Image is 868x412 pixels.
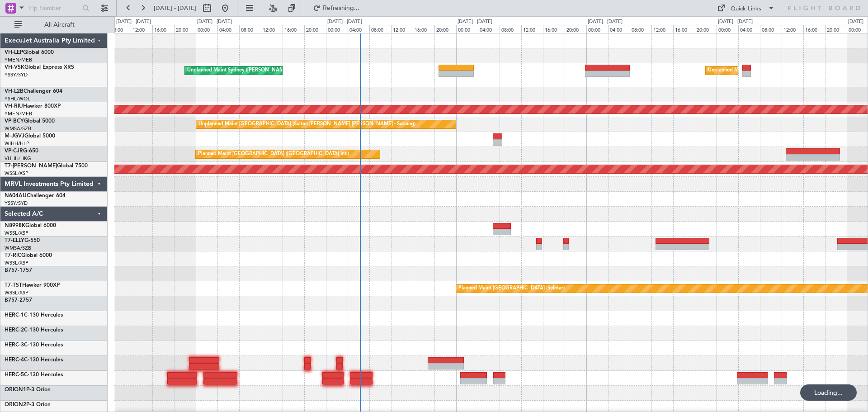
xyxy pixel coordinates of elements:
[712,1,779,15] button: Quick Links
[5,193,66,199] a: N604AUChallenger 604
[825,25,847,33] div: 20:00
[5,230,28,237] a: WSSL/XSP
[5,245,31,251] a: WMSA/SZB
[5,402,26,407] span: ORION2
[500,25,521,33] div: 08:00
[5,268,32,273] a: B757-1757
[5,155,31,162] a: VHHH/HKG
[458,282,565,295] div: Planned Maint [GEOGRAPHIC_DATA] (Seletar)
[322,5,360,11] span: Refreshing...
[800,384,857,401] div: Loading...
[708,64,857,77] div: Unplanned Maint [GEOGRAPHIC_DATA] ([GEOGRAPHIC_DATA])
[5,133,24,139] span: M-JGVJ
[738,25,760,33] div: 04:00
[5,104,61,109] a: VH-RIUHawker 800XP
[588,18,623,26] div: [DATE] - [DATE]
[5,57,32,63] a: YMEN/MEB
[5,89,24,94] span: VH-L2B
[28,1,80,15] input: Trip Number
[5,148,38,154] a: VP-CJRG-650
[5,260,28,266] a: WSSL/XSP
[630,25,651,33] div: 08:00
[5,50,23,55] span: VH-LEP
[198,147,349,161] div: Planned Maint [GEOGRAPHIC_DATA] ([GEOGRAPHIC_DATA] Intl)
[5,298,23,303] span: B757-2
[326,25,348,33] div: 00:00
[5,71,28,78] a: YSSY/SYD
[456,25,478,33] div: 00:00
[478,25,500,33] div: 04:00
[5,342,24,348] span: HERC-3
[718,18,753,26] div: [DATE] - [DATE]
[760,25,782,33] div: 08:00
[131,25,152,33] div: 12:00
[413,25,434,33] div: 16:00
[197,18,232,26] div: [DATE] - [DATE]
[5,50,54,55] a: VH-LEPGlobal 6000
[803,25,825,33] div: 16:00
[5,253,52,258] a: T7-RICGlobal 6000
[5,357,24,363] span: HERC-4
[5,95,30,102] a: YSHL/WOL
[543,25,565,33] div: 16:00
[731,5,761,14] div: Quick Links
[586,25,608,33] div: 00:00
[5,148,23,154] span: VP-CJR
[5,163,57,169] span: T7-[PERSON_NAME]
[5,140,29,147] a: WIHH/HLP
[348,25,369,33] div: 04:00
[5,327,24,333] span: HERC-2
[565,25,586,33] div: 20:00
[5,238,40,243] a: T7-ELLYG-550
[109,25,131,33] div: 08:00
[5,125,31,132] a: WMSA/SZB
[5,313,24,318] span: HERC-1
[5,298,32,303] a: B757-2757
[174,25,196,33] div: 20:00
[5,193,27,199] span: N604AU
[5,283,60,288] a: T7-TSTHawker 900XP
[5,289,28,296] a: WSSL/XSP
[5,163,88,169] a: T7-[PERSON_NAME]Global 7500
[5,313,63,318] a: HERC-1C-130 Hercules
[782,25,803,33] div: 12:00
[5,118,55,124] a: VP-BCYGlobal 5000
[304,25,326,33] div: 20:00
[198,118,415,131] div: Unplanned Maint [GEOGRAPHIC_DATA] (Sultan [PERSON_NAME] [PERSON_NAME] - Subang)
[391,25,413,33] div: 12:00
[608,25,630,33] div: 04:00
[10,18,98,32] button: All Aircraft
[673,25,695,33] div: 16:00
[5,357,63,363] a: HERC-4C-130 Hercules
[116,18,151,26] div: [DATE] - [DATE]
[283,25,304,33] div: 16:00
[521,25,543,33] div: 12:00
[196,25,217,33] div: 00:00
[434,25,456,33] div: 20:00
[5,89,62,94] a: VH-L2BChallenger 604
[187,64,298,77] div: Unplanned Maint Sydney ([PERSON_NAME] Intl)
[217,25,239,33] div: 04:00
[369,25,391,33] div: 08:00
[309,1,363,15] button: Refreshing...
[5,118,24,124] span: VP-BCY
[5,200,28,207] a: YSSY/SYD
[5,372,63,378] a: HERC-5C-130 Hercules
[5,387,51,393] a: ORION1P-3 Orion
[5,327,63,333] a: HERC-2C-130 Hercules
[5,372,24,378] span: HERC-5
[5,65,24,70] span: VH-VSK
[5,223,25,228] span: N8998K
[5,133,55,139] a: M-JGVJGlobal 5000
[5,253,21,258] span: T7-RIC
[239,25,261,33] div: 08:00
[5,238,24,243] span: T7-ELLY
[5,170,28,177] a: WSSL/XSP
[152,25,174,33] div: 16:00
[651,25,673,33] div: 12:00
[5,283,22,288] span: T7-TST
[261,25,283,33] div: 12:00
[5,268,23,273] span: B757-1
[24,22,95,28] span: All Aircraft
[5,387,26,393] span: ORION1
